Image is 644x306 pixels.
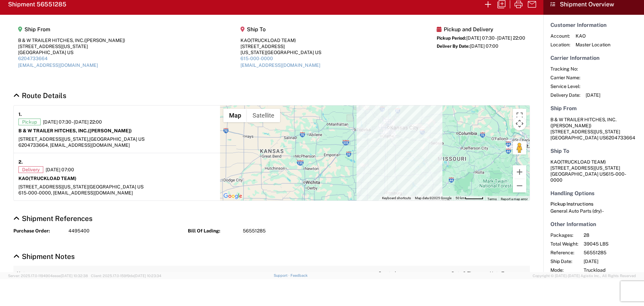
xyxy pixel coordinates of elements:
span: Server: 2025.17.0-1194904eeae [8,274,88,278]
span: 615-000-0000 [550,171,626,183]
span: Account: [550,33,570,39]
span: (TRUCKLOAD TEAM) [560,159,606,165]
th: Date & Time [448,266,486,282]
a: [EMAIL_ADDRESS][DOMAIN_NAME] [240,62,320,68]
span: [STREET_ADDRESS][US_STATE], [18,136,89,142]
button: Drag Pegman onto the map to open Street View [513,141,526,155]
button: Map Scale: 50 km per 51 pixels [453,196,485,201]
span: Delivery Date: [550,92,580,98]
button: Keyboard shortcuts [382,196,411,201]
h6: Pickup Instructions [550,201,637,207]
button: Show satellite imagery [247,109,280,122]
span: KAO [576,33,610,39]
span: Map data ©2025 Google [415,196,451,200]
span: 50 km [455,196,465,200]
span: ([PERSON_NAME]) [550,123,591,128]
span: Master Location [576,42,610,48]
span: 6204733664 [606,135,635,140]
div: 6204733664, [EMAIL_ADDRESS][DOMAIN_NAME] [18,142,215,148]
button: Toggle fullscreen view [513,109,526,122]
button: Zoom out [513,179,526,192]
div: [US_STATE][GEOGRAPHIC_DATA] US [240,49,321,55]
button: Map camera controls [513,117,526,130]
h5: Pickup and Delivery [437,26,525,33]
h5: Customer Information [550,22,637,28]
th: Note [13,266,375,282]
span: Pickup Period: [437,36,466,41]
h5: Ship From [550,105,637,112]
span: [DATE] [586,92,600,98]
span: [DATE] [584,258,641,264]
span: Mode: [550,267,578,273]
span: [US_STATE][GEOGRAPHIC_DATA] US [63,184,144,189]
span: Packages: [550,232,578,238]
span: ([PERSON_NAME]) [88,128,132,133]
span: Tracking No: [550,66,580,72]
a: Hide Details [13,91,66,100]
a: Hide Details [13,214,93,223]
span: [STREET_ADDRESS][US_STATE] [550,129,620,134]
span: Total Weight: [550,241,578,247]
span: Carrier Name: [550,75,580,81]
a: 6204733664 [18,56,48,61]
a: Terms [487,197,497,201]
strong: KAO [18,176,76,181]
span: (TRUCKLOAD TEAM) [29,176,76,181]
a: Support [274,273,290,277]
div: [GEOGRAPHIC_DATA] US [18,49,125,55]
span: [STREET_ADDRESS] [18,184,63,189]
h5: Ship From [18,26,125,33]
th: Created [375,266,448,282]
span: 56551285 [243,228,266,234]
div: B & W TRAILER HITCHES, INC. [18,37,125,43]
span: [DATE] 10:23:34 [134,274,161,278]
span: [DATE] 10:32:38 [61,274,88,278]
button: Show street map [223,109,247,122]
span: Copyright © [DATE]-[DATE] Agistix Inc., All Rights Reserved [533,273,636,279]
h2: Shipment 56551285 [8,0,66,8]
span: Service Level: [550,83,580,89]
button: Zoom in [513,165,526,179]
h5: Handling Options [550,190,637,196]
span: KAO [STREET_ADDRESS] [550,159,606,171]
span: ([PERSON_NAME]) [84,38,125,43]
span: [DATE] 07:30 - [DATE] 22:00 [466,35,525,41]
span: 56551285 [584,250,641,256]
span: Truckload [584,267,641,273]
h5: Other Information [550,221,637,227]
a: Report a map error [501,197,528,201]
a: Open this area in Google Maps (opens a new window) [222,192,244,201]
a: Hide Details [13,252,75,261]
span: B & W TRAILER HITCHES, INC. [550,117,616,122]
span: [DATE] 07:00 [46,167,74,173]
div: KAO [240,37,321,43]
a: 615-000-0000 [240,56,273,61]
div: 615-000-0000, [EMAIL_ADDRESS][DOMAIN_NAME] [18,190,215,196]
strong: Bill Of Lading: [188,228,238,234]
strong: 2. [18,158,23,166]
div: [STREET_ADDRESS][US_STATE] [18,43,125,49]
strong: Purchase Order: [13,228,64,234]
span: 39045 LBS [584,241,641,247]
span: 28 [584,232,641,238]
div: [STREET_ADDRESS] [240,43,321,49]
span: Location: [550,42,570,48]
th: Note Type [486,266,530,282]
img: Google [222,192,244,201]
span: Deliver By Date: [437,44,470,49]
address: [GEOGRAPHIC_DATA] US [550,117,637,141]
h5: Carrier Information [550,55,637,61]
span: Reference: [550,250,578,256]
span: Delivery [18,166,43,173]
span: [DATE] 07:30 - [DATE] 22:00 [43,119,102,125]
a: Feedback [290,273,308,277]
a: [EMAIL_ADDRESS][DOMAIN_NAME] [18,62,98,68]
span: (TRUCKLOAD TEAM) [251,38,296,43]
strong: 1. [18,110,22,119]
span: Client: 2025.17.0-159f9de [91,274,161,278]
span: Ship Date: [550,258,578,264]
span: Pickup [18,119,41,125]
address: [US_STATE][GEOGRAPHIC_DATA] US [550,159,637,183]
span: [DATE] 07:00 [470,43,498,49]
h5: Ship To [240,26,321,33]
